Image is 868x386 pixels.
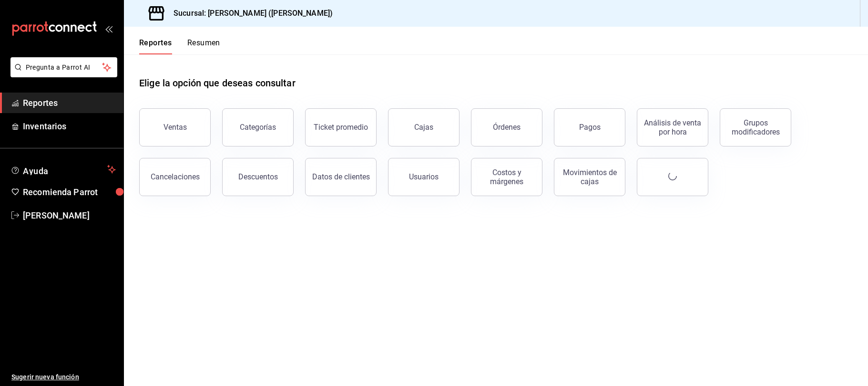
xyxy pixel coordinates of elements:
[139,38,220,54] div: navigation tabs
[222,158,294,196] button: Descuentos
[726,118,785,136] div: Grupos modificadores
[238,172,278,181] div: Descuentos
[388,158,460,196] button: Usuarios
[23,186,116,198] span: Recomienda Parrot
[222,108,294,146] button: Categorías
[414,123,433,132] div: Cajas
[166,8,333,19] h3: Sucursal: [PERSON_NAME] ([PERSON_NAME])
[151,172,200,181] div: Cancelaciones
[23,209,116,222] span: [PERSON_NAME]
[554,108,625,146] button: Pagos
[139,38,172,54] button: Reportes
[554,158,625,196] button: Movimientos de cajas
[7,69,117,79] a: Pregunta a Parrot AI
[305,108,377,146] button: Ticket promedio
[23,120,116,133] span: Inventarios
[493,123,521,132] div: Órdenes
[314,123,368,132] div: Ticket promedio
[305,158,377,196] button: Datos de clientes
[139,108,211,146] button: Ventas
[10,57,117,77] button: Pregunta a Parrot AI
[471,108,542,146] button: Órdenes
[163,123,187,132] div: Ventas
[23,96,116,109] span: Reportes
[560,168,619,186] div: Movimientos de cajas
[23,164,103,175] span: Ayuda
[105,25,112,32] button: open_drawer_menu
[409,172,439,181] div: Usuarios
[139,76,296,90] h1: Elige la opción que deseas consultar
[637,108,708,146] button: Análisis de venta por hora
[240,123,276,132] div: Categorías
[471,158,542,196] button: Costos y márgenes
[388,108,460,146] button: Cajas
[477,168,536,186] div: Costos y márgenes
[312,172,370,181] div: Datos de clientes
[720,108,791,146] button: Grupos modificadores
[139,158,211,196] button: Cancelaciones
[579,123,601,132] div: Pagos
[187,38,220,54] button: Resumen
[26,63,102,73] span: Pregunta a Parrot AI
[11,372,116,382] span: Sugerir nueva función
[643,118,702,136] div: Análisis de venta por hora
